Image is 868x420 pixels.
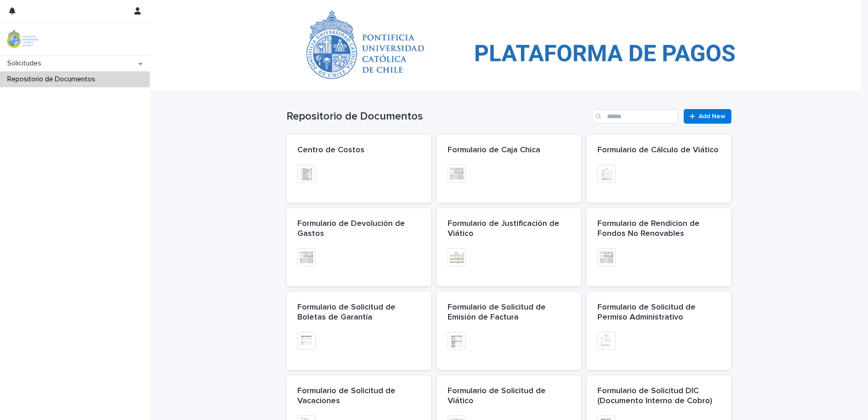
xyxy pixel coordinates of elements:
[297,146,365,154] span: Centro de Costos
[587,135,731,203] a: Formulario de Cálculo de Viático
[684,109,731,124] a: Add New
[286,208,431,286] a: Formulario de Devolución de Gastos
[597,303,698,321] span: Formulario de Solicitud de Permiso Administrativo
[448,387,548,405] span: Formulario de Solicitud de Viático
[286,110,588,123] h1: Repositorio de Documentos
[297,220,407,238] span: Formulario de Devolución de Gastos
[448,303,548,321] span: Formulario de Solicitud de Emisión de Factura
[587,292,731,370] a: Formulario de Solicitud de Permiso Administrativo
[592,109,678,124] input: Search
[437,135,582,203] a: Formulario de Caja Chica
[297,387,398,405] span: Formulario de Solicitud de Vacaciones
[597,387,712,405] span: Formulario de Solicitud DIC (Documento Interno de Cobro)
[297,303,398,321] span: Formulario de Solicitud de Boletas de Garantía
[448,220,562,238] span: Formulario de Justificación de Viático
[4,75,103,84] p: Repositorio de Documentos
[286,292,431,370] a: Formulario de Solicitud de Boletas de Garantía
[437,292,582,370] a: Formulario de Solicitud de Emisión de Factura
[587,208,731,286] a: Formulario de Rendicion de Fondos No Renovables
[597,220,702,238] span: Formulario de Rendicion de Fondos No Renovables
[437,208,582,286] a: Formulario de Justificación de Viático
[699,113,725,120] span: Add New
[597,146,719,154] span: Formulario de Cálculo de Viático
[4,59,49,68] p: Solicitudes
[7,30,39,48] img: iqsleoUpQLaG7yz5l0jK
[286,135,431,203] a: Centro de Costos
[448,146,540,154] span: Formulario de Caja Chica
